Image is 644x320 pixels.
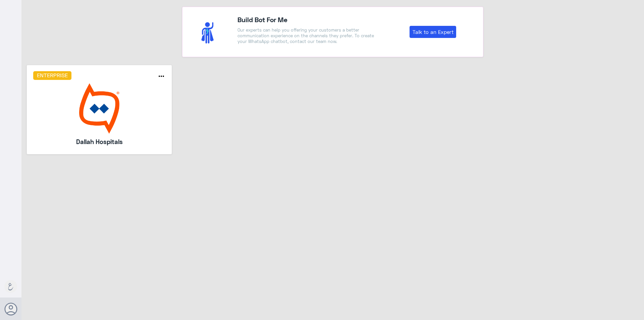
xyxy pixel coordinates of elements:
[51,137,148,146] h5: Dallah Hospitals
[4,303,17,315] button: Avatar
[157,72,165,82] button: more_horiz
[157,72,165,80] i: more_horiz
[33,71,72,80] h6: Enterprise
[410,26,456,38] a: Talk to an Expert
[237,14,378,25] h4: Build Bot For Me
[33,83,166,134] img: bot image
[237,27,378,44] p: Our experts can help you offering your customers a better communication experience on the channel...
